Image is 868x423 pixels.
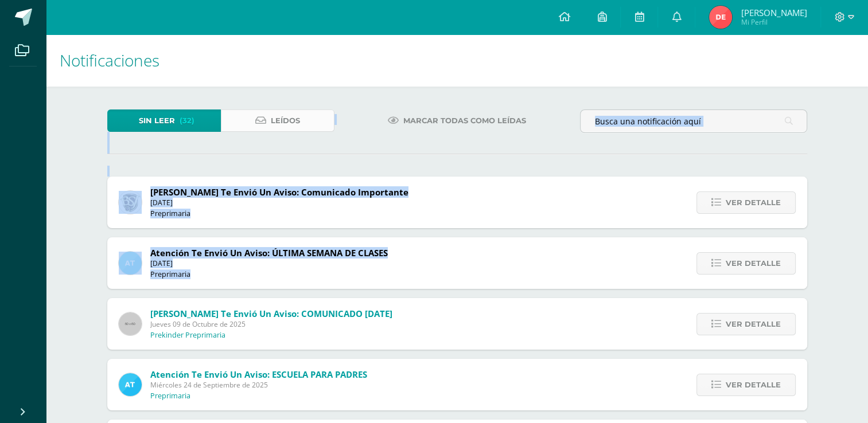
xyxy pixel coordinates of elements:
span: Leídos [271,110,300,131]
span: [PERSON_NAME] [741,7,807,18]
img: 9b923b7a5257eca232f958b02ed92d0f.png [119,191,142,214]
p: Preprimaria [150,209,190,218]
span: Mi Perfil [741,17,807,27]
span: Miércoles 24 de Septiembre de 2025 [150,380,367,390]
img: 60x60 [119,312,142,335]
span: Ver detalle [726,192,781,213]
span: Atención te envió un aviso: ESCUELA PARA PADRES [150,369,367,380]
span: Jueves 09 de Octubre de 2025 [150,319,392,329]
a: Marcar todas como leídas [373,109,540,132]
span: [DATE] [150,258,388,268]
span: Notificaciones [60,49,159,71]
a: Sin leer(32) [107,109,221,132]
span: Ver detalle [726,374,781,395]
img: 9fc725f787f6a993fc92a288b7a8b70c.png [119,373,142,396]
img: 9fc725f787f6a993fc92a288b7a8b70c.png [119,252,142,275]
span: Marcar todas como leídas [403,110,526,131]
span: [PERSON_NAME] te envió un aviso: COMUNICADO [DATE] [150,308,392,319]
input: Busca una notificación aquí [581,110,807,132]
p: Preprimaria [150,270,190,279]
span: [PERSON_NAME] te envió un aviso: Comunicado Importante [150,186,408,198]
a: Leídos [221,109,334,132]
p: Preprimaria [150,391,190,401]
span: Atención te envió un aviso: ÚLTIMA SEMANA DE CLASES [150,247,388,258]
p: Prekinder Preprimaria [150,331,225,340]
span: Sin leer [139,110,175,131]
span: [DATE] [150,198,408,207]
img: 40e6512c0c43b7e5767b71e92a65e154.png [709,6,732,29]
span: Ver detalle [726,253,781,274]
span: Ver detalle [726,314,781,335]
span: (32) [180,110,194,131]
